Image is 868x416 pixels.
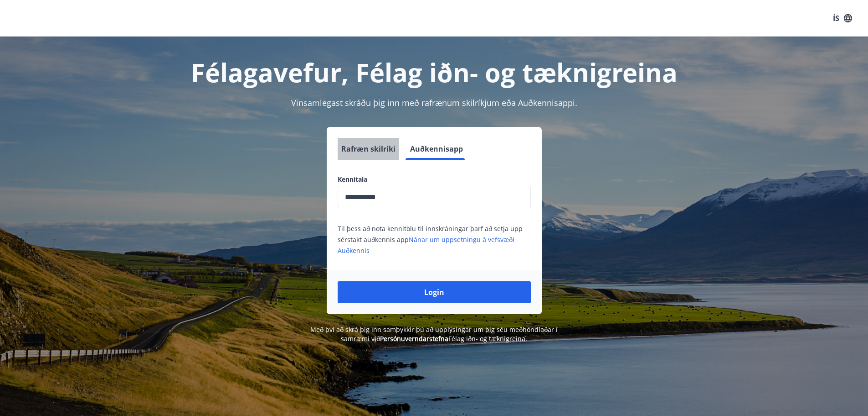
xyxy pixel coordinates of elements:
span: Til þess að nota kennitölu til innskráningar þarf að setja upp sérstakt auðkennis app [338,224,523,255]
label: Kennitala [338,175,531,184]
button: ÍS [828,10,857,26]
h1: Félagavefur, Félag iðn- og tæknigreina [117,55,751,90]
a: Persónuverndarstefna [380,334,448,343]
button: Rafræn skilríki [338,138,399,160]
span: Með því að skrá þig inn samþykkir þú að upplýsingar um þig séu meðhöndlaðar í samræmi við Félag i... [310,325,558,343]
button: Login [338,281,531,303]
a: Nánar um uppsetningu á vefsvæði Auðkennis [338,235,514,255]
span: Vinsamlegast skráðu þig inn með rafrænum skilríkjum eða Auðkennisappi. [291,97,577,108]
button: Auðkennisapp [406,138,467,160]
